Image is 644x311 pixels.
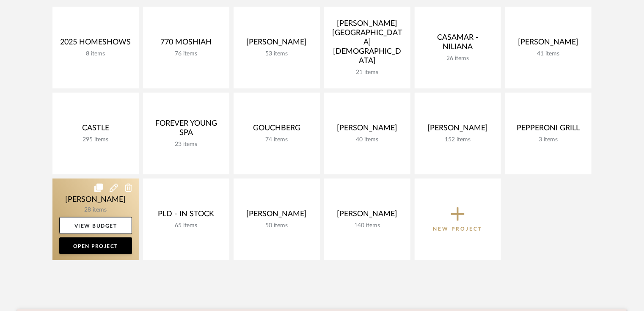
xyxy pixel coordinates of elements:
div: FOREVER YOUNG SPA [150,119,223,141]
div: [PERSON_NAME] [421,124,494,136]
div: 21 items [331,69,404,76]
div: 40 items [331,136,404,143]
div: PEPPERONI GRILL [512,124,585,136]
div: PLD - IN STOCK [150,209,223,222]
div: [PERSON_NAME] [331,209,404,222]
div: [PERSON_NAME] [240,38,313,50]
a: Open Project [59,237,132,254]
div: 8 items [59,50,132,58]
div: [PERSON_NAME][GEOGRAPHIC_DATA][DEMOGRAPHIC_DATA] [331,19,404,69]
div: 74 items [240,136,313,143]
button: New Project [415,179,501,260]
div: [PERSON_NAME] [331,124,404,136]
a: View Budget [59,217,132,234]
div: 53 items [240,50,313,58]
div: 76 items [150,50,223,58]
div: [PERSON_NAME] [240,209,313,222]
div: 2025 HOMESHOWS [59,38,132,50]
div: 140 items [331,222,404,229]
div: 3 items [512,136,585,143]
div: 41 items [512,50,585,58]
p: New Project [433,225,483,233]
div: 770 MOSHIAH [150,38,223,50]
div: 152 items [421,136,494,143]
div: 65 items [150,222,223,229]
div: 50 items [240,222,313,229]
div: 26 items [421,55,494,62]
div: CASAMAR - NILIANA [421,33,494,55]
div: GOUCHBERG [240,124,313,136]
div: [PERSON_NAME] [512,38,585,50]
div: CASTLE [59,124,132,136]
div: 295 items [59,136,132,143]
div: 23 items [150,141,223,148]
